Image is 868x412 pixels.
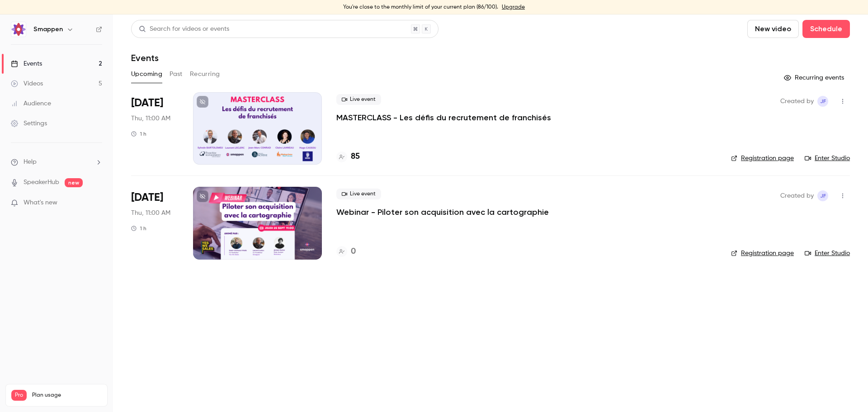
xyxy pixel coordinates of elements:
span: Pro [11,390,27,401]
span: Created by [780,96,814,107]
button: Recurring [190,67,220,81]
span: [DATE] [131,96,163,110]
h4: 85 [351,151,360,163]
a: 85 [336,151,360,163]
span: Julie FAVRE [817,96,828,107]
button: New video [747,20,799,38]
h1: Events [131,52,159,63]
span: JF [820,96,826,107]
button: Past [170,67,183,81]
div: Settings [11,119,47,128]
span: Plan usage [32,392,102,399]
span: What's new [24,198,57,208]
span: Live event [336,94,381,105]
a: Registration page [731,154,794,163]
button: Schedule [802,20,850,38]
li: help-dropdown-opener [11,157,102,167]
div: Search for videos or events [139,24,229,34]
span: Julie FAVRE [817,190,828,201]
span: Thu, 11:00 AM [131,114,170,123]
span: [DATE] [131,190,163,205]
span: Help [24,157,37,167]
span: Created by [780,190,814,201]
div: Sep 25 Thu, 11:00 AM (Europe/Paris) [131,187,179,259]
span: new [65,178,83,187]
div: 1 h [131,130,146,137]
a: SpeakerHub [24,178,59,187]
a: Registration page [731,249,794,258]
span: Live event [336,189,381,199]
a: Webinar - Piloter son acquisition avec la cartographie [336,207,549,218]
button: Recurring events [780,71,850,85]
h6: Smappen [33,25,63,34]
a: 0 [336,246,356,258]
span: JF [820,190,826,201]
iframe: Noticeable Trigger [91,199,102,207]
a: Enter Studio [805,249,850,258]
a: MASTERCLASS - Les défis du recrutement de franchisés [336,112,551,123]
div: Sep 11 Thu, 11:00 AM (Europe/Paris) [131,92,179,165]
img: Smappen [11,22,26,37]
div: Videos [11,79,43,88]
a: Upgrade [502,4,525,11]
button: Upcoming [131,67,162,81]
h4: 0 [351,246,356,258]
div: 1 h [131,225,146,232]
div: Audience [11,99,51,108]
a: Enter Studio [805,154,850,163]
div: Events [11,59,42,68]
span: Thu, 11:00 AM [131,208,170,218]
